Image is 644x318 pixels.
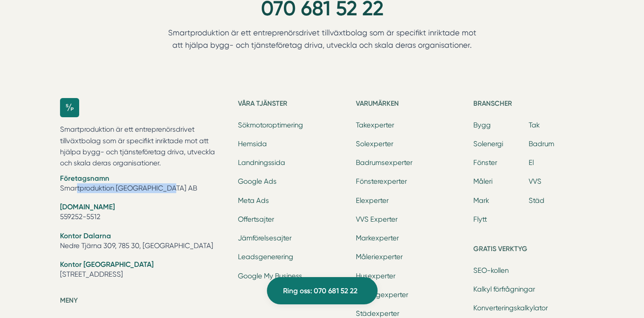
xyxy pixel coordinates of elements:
[283,285,358,297] span: Ring oss: 070 681 52 22
[356,159,412,167] a: Badrumsexperter
[60,295,228,309] h5: Meny
[60,260,154,269] strong: Kontor [GEOGRAPHIC_DATA]
[473,177,492,185] a: Måleri
[356,291,408,299] a: Reliningexperter
[238,272,302,280] a: Google My Business
[60,260,228,281] li: [STREET_ADDRESS]
[238,197,269,205] a: Meta Ads
[60,231,228,253] li: Nedre Tjärna 309, 785 30, [GEOGRAPHIC_DATA]
[473,197,489,205] a: Mark
[356,197,389,205] a: Elexperter
[238,177,277,185] a: Google Ads
[529,197,544,205] a: Städ
[60,124,228,169] p: Smartproduktion är ett entreprenörsdrivet tillväxtbolag som är specifikt inriktade mot att hjälpa...
[473,285,535,293] a: Kalkyl förfrågningar
[356,121,394,129] a: Takexperter
[473,159,497,167] a: Fönster
[356,309,399,318] a: Städexperter
[356,272,395,280] a: Husexperter
[60,202,115,211] strong: [DOMAIN_NAME]
[238,159,285,167] a: Landningssida
[356,98,467,112] h5: Varumärken
[529,177,541,185] a: VVS
[238,253,293,261] a: Leadsgenerering
[238,98,349,112] h5: Våra tjänster
[529,121,540,129] a: Tak
[356,215,398,223] a: VVS Experter
[529,140,554,148] a: Badrum
[238,140,267,148] a: Hemsida
[473,98,584,112] h5: Branscher
[159,27,486,55] p: Smartproduktion är ett entreprenörsdrivet tillväxtbolag som är specifikt inriktade mot att hjälpa...
[238,215,274,223] a: Offertsajter
[356,234,399,242] a: Markexperter
[356,177,407,185] a: Fönsterexperter
[473,121,491,129] a: Bygg
[238,121,303,129] a: Sökmotoroptimering
[473,266,509,275] a: SEO-kollen
[529,159,534,167] a: El
[356,253,403,261] a: Måleriexperter
[356,140,393,148] a: Solexperter
[60,202,228,224] li: 559252-5512
[473,215,487,223] a: Flytt
[267,277,378,304] a: Ring oss: 070 681 52 22
[473,140,503,148] a: Solenergi
[60,174,109,182] strong: Företagsnamn
[238,234,292,242] a: Jämförelsesajter
[60,231,111,240] strong: Kontor Dalarna
[473,243,584,257] h5: Gratis verktyg
[60,173,228,195] li: Smartproduktion [GEOGRAPHIC_DATA] AB
[473,304,548,312] a: Konverteringskalkylator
